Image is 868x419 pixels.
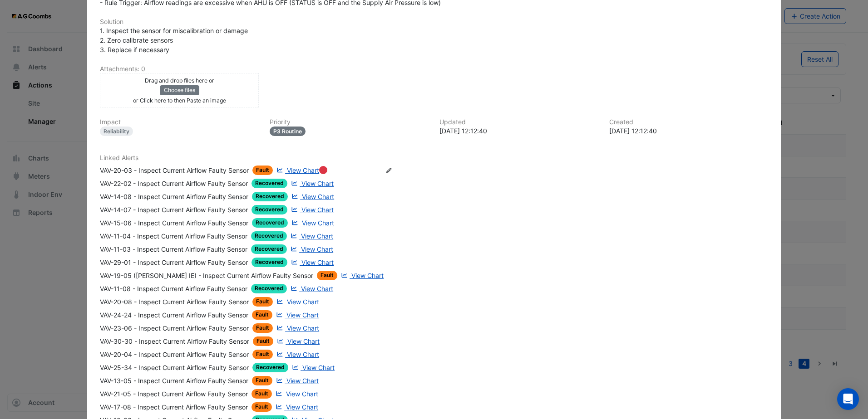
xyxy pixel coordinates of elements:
[100,166,249,175] div: VAV-20-03 - Inspect Current Airflow Faulty Sensor
[270,118,429,126] h6: Priority
[270,127,306,136] div: P3 Routine
[252,323,273,333] span: Fault
[252,376,272,385] span: Fault
[100,218,248,228] div: VAV-15-06 - Inspect Current Airflow Faulty Sensor
[100,179,248,188] div: VAV-22-02 - Inspect Current Airflow Faulty Sensor
[287,298,319,306] span: View Chart
[301,258,334,266] span: View Chart
[290,363,335,372] a: View Chart
[251,231,287,241] span: Recovered
[100,389,248,399] div: VAV-21-05 - Inspect Current Airflow Faulty Sensor
[289,231,333,241] a: View Chart
[289,179,334,188] a: View Chart
[252,166,273,175] span: Fault
[317,271,337,280] span: Fault
[100,323,249,333] div: VAV-23-06 - Inspect Current Airflow Faulty Sensor
[301,180,334,187] span: View Chart
[319,166,327,174] div: Tooltip anchor
[274,310,319,320] a: View Chart
[274,376,319,385] a: View Chart
[100,18,768,26] h6: Solution
[100,205,248,214] div: VAV-14-07 - Inspect Current Airflow Faulty Sensor
[287,166,319,174] span: View Chart
[275,350,319,359] a: View Chart
[289,258,334,267] a: View Chart
[100,284,247,293] div: VAV-11-08 - Inspect Current Airflow Faulty Sensor
[837,388,859,410] div: Open Intercom Messenger
[100,118,259,126] h6: Impact
[252,350,273,359] span: Fault
[301,245,333,253] span: View Chart
[286,311,319,319] span: View Chart
[252,310,272,320] span: Fault
[274,389,318,399] a: View Chart
[251,284,287,293] span: Recovered
[100,231,247,241] div: VAV-11-04 - Inspect Current Airflow Faulty Sensor
[252,389,272,399] span: Fault
[385,167,392,174] fa-icon: Edit Linked Alerts
[289,244,333,254] a: View Chart
[100,65,768,73] h6: Attachments: 0
[287,337,320,345] span: View Chart
[286,403,318,411] span: View Chart
[100,336,249,346] div: VAV-30-30 - Inspect Current Airflow Faulty Sensor
[287,324,319,332] span: View Chart
[289,205,334,214] a: View Chart
[275,323,319,333] a: View Chart
[252,218,288,228] span: Recovered
[351,272,384,279] span: View Chart
[252,297,273,307] span: Fault
[439,126,598,136] div: [DATE] 12:12:40
[251,244,287,254] span: Recovered
[275,297,319,307] a: View Chart
[100,271,313,280] div: VAV-19-05 ([PERSON_NAME] IE) - Inspect Current Airflow Faulty Sensor
[100,154,768,162] h6: Linked Alerts
[252,205,287,214] span: Recovered
[339,271,384,280] a: View Chart
[100,310,248,320] div: VAV-24-24 - Inspect Current Airflow Faulty Sensor
[133,97,226,104] small: or Click here to then Paste an image
[302,193,334,200] span: View Chart
[275,166,319,175] a: View Chart
[302,364,335,371] span: View Chart
[290,218,334,228] a: View Chart
[289,284,333,293] a: View Chart
[100,297,249,307] div: VAV-20-08 - Inspect Current Airflow Faulty Sensor
[100,127,133,136] div: Reliability
[100,376,248,385] div: VAV-13-05 - Inspect Current Airflow Faulty Sensor
[253,336,273,346] span: Fault
[609,126,768,136] div: [DATE] 12:12:40
[439,118,598,126] h6: Updated
[252,363,288,372] span: Recovered
[274,402,318,412] a: View Chart
[286,377,319,385] span: View Chart
[302,219,334,227] span: View Chart
[100,258,248,267] div: VAV-29-01 - Inspect Current Airflow Faulty Sensor
[290,192,334,201] a: View Chart
[160,85,199,95] button: Choose files
[301,232,333,240] span: View Chart
[275,336,320,346] a: View Chart
[100,244,247,254] div: VAV-11-03 - Inspect Current Airflow Faulty Sensor
[609,118,768,126] h6: Created
[252,192,288,201] span: Recovered
[301,206,334,214] span: View Chart
[100,363,249,372] div: VAV-25-34 - Inspect Current Airflow Faulty Sensor
[287,351,319,358] span: View Chart
[145,77,214,84] small: Drag and drop files here or
[100,350,249,359] div: VAV-20-04 - Inspect Current Airflow Faulty Sensor
[301,285,333,292] span: View Chart
[252,258,287,267] span: Recovered
[252,402,272,412] span: Fault
[100,27,248,54] span: 1. Inspect the sensor for miscalibration or damage 2. Zero calibrate sensors 3. Replace if necessary
[100,402,248,412] div: VAV-17-08 - Inspect Current Airflow Faulty Sensor
[100,192,248,201] div: VAV-14-08 - Inspect Current Airflow Faulty Sensor
[286,390,318,398] span: View Chart
[252,179,287,188] span: Recovered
